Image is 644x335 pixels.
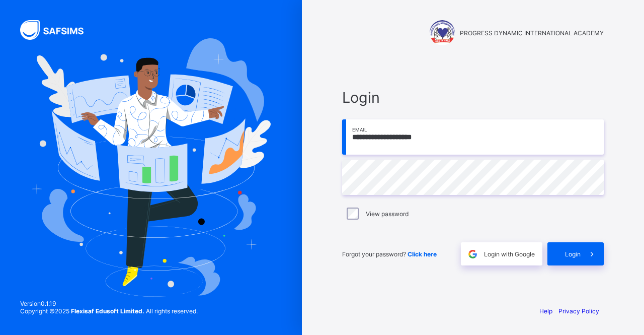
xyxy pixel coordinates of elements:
[342,89,604,106] span: Login
[460,29,604,37] span: PROGRESS DYNAMIC INTERNATIONAL ACADEMY
[20,300,198,307] span: Version 0.1.19
[31,38,271,296] img: Hero Image
[366,210,409,218] label: View password
[342,250,437,258] span: Forgot your password?
[558,307,599,315] a: Privacy Policy
[20,307,198,315] span: Copyright © 2025 All rights reserved.
[467,248,478,260] img: google.396cfc9801f0270233282035f929180a.svg
[539,307,552,315] a: Help
[484,250,535,258] span: Login with Google
[20,20,96,40] img: SAFSIMS Logo
[71,307,144,315] strong: Flexisaf Edusoft Limited.
[408,250,437,258] a: Click here
[565,250,581,258] span: Login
